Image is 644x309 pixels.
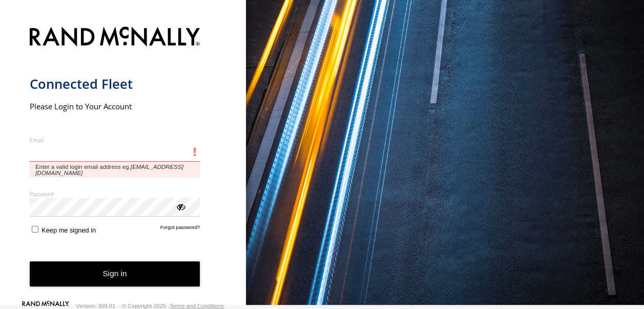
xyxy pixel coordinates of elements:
h1: Connected Fleet [30,75,200,92]
input: Keep me signed in [32,226,38,233]
a: Forgot password? [160,224,200,234]
img: Rand McNally [30,25,200,51]
div: Version: 309.01 [76,303,115,309]
a: Terms and Conditions [170,303,224,309]
label: Password [30,190,200,198]
em: [EMAIL_ADDRESS][DOMAIN_NAME] [35,164,183,176]
h2: Please Login to Your Account [30,101,200,111]
span: Keep me signed in [41,226,96,234]
div: © Copyright 2025 - [122,303,224,309]
button: Sign in [30,261,200,286]
div: ViewPassword [175,201,185,211]
label: Email [30,136,200,144]
form: main [30,21,217,303]
span: Enter a valid login email address eg. [30,162,200,178]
